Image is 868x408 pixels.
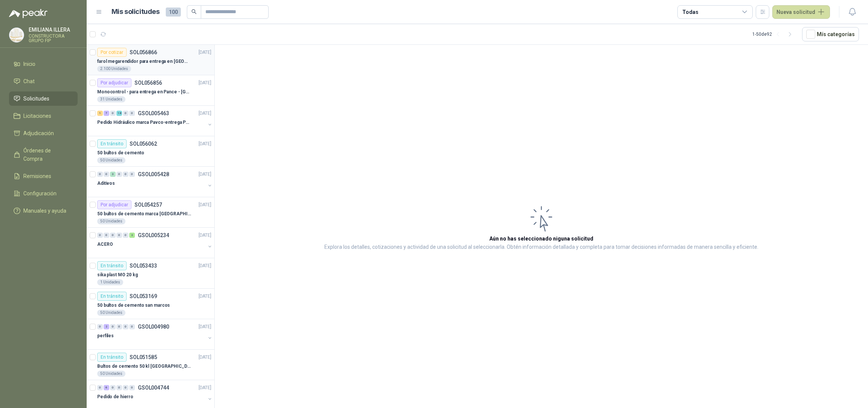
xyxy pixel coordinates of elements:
[97,172,103,177] div: 0
[199,201,211,209] p: [DATE]
[29,34,78,43] p: CONSTRUCTORA GRUPO FIP
[199,232,211,239] p: [DATE]
[97,139,127,148] div: En tránsito
[129,233,135,238] div: 2
[29,27,78,32] p: EMILIANA ILLERA
[104,324,109,329] div: 2
[166,8,181,17] span: 100
[199,262,211,269] p: [DATE]
[130,355,157,360] p: SOL051585
[23,94,49,103] span: Solicitudes
[97,310,125,316] div: 50 Unidades
[23,172,51,180] span: Remisiones
[138,385,169,390] p: GSOL004744
[116,172,122,177] div: 0
[199,171,211,178] p: [DATE]
[9,91,78,106] a: Solicitudes
[130,50,157,55] p: SOL056866
[9,204,78,218] a: Manuales y ayuda
[97,170,213,194] a: 0 0 3 0 0 0 GSOL005428[DATE] Aditivos
[97,385,103,390] div: 0
[123,233,128,238] div: 0
[9,28,24,42] img: Company Logo
[123,111,128,116] div: 0
[9,126,78,140] a: Adjudicación
[104,385,109,390] div: 6
[199,140,211,148] p: [DATE]
[97,302,170,309] p: 50 bultos de cemento san marcos
[116,324,122,329] div: 0
[199,323,211,330] p: [DATE]
[129,385,135,390] div: 0
[97,271,138,279] p: sika plast MO 20 kg
[138,111,169,116] p: GSOL005463
[97,157,125,163] div: 50 Unidades
[104,111,109,116] div: 7
[97,393,133,400] p: Pedido de hierro
[97,231,213,255] a: 0 0 0 0 0 2 GSOL005234[DATE] ACERO
[134,80,162,85] p: SOL056856
[110,172,116,177] div: 3
[97,180,115,187] p: Aditivos
[104,172,109,177] div: 0
[772,5,830,19] button: Nueva solicitud
[129,172,135,177] div: 0
[23,189,57,198] span: Configuración
[97,322,213,346] a: 0 2 0 0 0 0 GSOL004980[DATE] perfiles
[112,6,160,17] h1: Mis solicitudes
[191,9,197,14] span: search
[802,27,859,41] button: Mís categorías
[23,77,35,85] span: Chat
[324,243,758,252] p: Explora los detalles, cotizaciones y actividad de una solicitud al seleccionarla. Obtén informaci...
[23,207,66,215] span: Manuales y ayuda
[23,60,35,68] span: Inicio
[97,58,191,65] p: farol megarendidor para entrega en [GEOGRAPHIC_DATA]
[97,210,191,218] p: 50 bultos de cemento marca [GEOGRAPHIC_DATA]
[9,109,78,123] a: Licitaciones
[110,233,116,238] div: 0
[97,119,191,126] p: Pedido Hidráulico marca Pavco-entrega Popayán
[199,79,211,87] p: [DATE]
[110,324,116,329] div: 0
[97,218,125,224] div: 50 Unidades
[123,324,128,329] div: 0
[97,261,127,270] div: En tránsito
[97,324,103,329] div: 0
[199,49,211,56] p: [DATE]
[87,136,214,167] a: En tránsitoSOL056062[DATE] 50 bultos de cemento50 Unidades
[97,233,103,238] div: 0
[97,111,103,116] div: 1
[9,143,78,166] a: Órdenes de Compra
[130,294,157,299] p: SOL053169
[199,293,211,300] p: [DATE]
[97,96,125,102] div: 31 Unidades
[97,109,213,133] a: 1 7 0 18 0 0 GSOL005463[DATE] Pedido Hidráulico marca Pavco-entrega Popayán
[199,110,211,117] p: [DATE]
[23,112,51,120] span: Licitaciones
[97,200,131,209] div: Por adjudicar
[104,233,109,238] div: 0
[9,57,78,71] a: Inicio
[129,324,135,329] div: 0
[116,111,122,116] div: 18
[9,9,47,18] img: Logo peakr
[123,172,128,177] div: 0
[97,78,131,87] div: Por adjudicar
[87,197,214,228] a: Por adjudicarSOL054257[DATE] 50 bultos de cemento marca [GEOGRAPHIC_DATA]50 Unidades
[116,385,122,390] div: 0
[97,353,127,362] div: En tránsito
[110,111,116,116] div: 0
[116,233,122,238] div: 0
[97,88,191,96] p: Monocontrol - para entrega en Pance - [GEOGRAPHIC_DATA]
[87,289,214,319] a: En tránsitoSOL053169[DATE] 50 bultos de cemento san marcos50 Unidades
[23,129,54,137] span: Adjudicación
[138,233,169,238] p: GSOL005234
[138,324,169,329] p: GSOL004980
[97,371,125,377] div: 50 Unidades
[87,75,214,106] a: Por adjudicarSOL056856[DATE] Monocontrol - para entrega en Pance - [GEOGRAPHIC_DATA]31 Unidades
[130,263,157,268] p: SOL053433
[199,384,211,391] p: [DATE]
[199,354,211,361] p: [DATE]
[87,258,214,289] a: En tránsitoSOL053433[DATE] sika plast MO 20 kg1 Unidades
[130,141,157,146] p: SOL056062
